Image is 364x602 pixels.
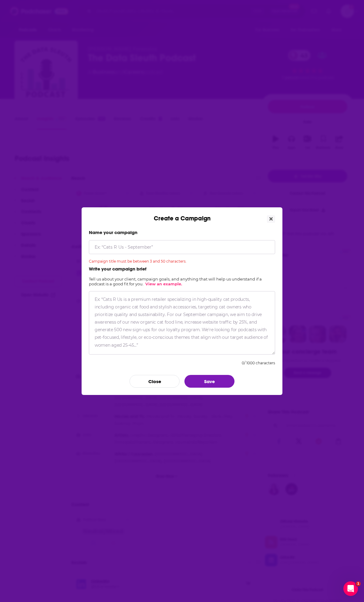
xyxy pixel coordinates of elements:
[82,207,282,222] div: Create a Campaign
[242,361,275,365] div: 0 / 1000 characters
[343,581,358,596] iframe: Intercom live chat
[184,375,234,388] button: Save
[89,259,275,266] div: Campaign title must be between 3 and 50 characters.
[89,240,275,254] input: Ex: “Cats R Us - September”
[89,230,275,235] label: Name your campaign
[130,375,180,388] button: Close
[145,281,182,286] a: View an example.
[89,277,275,286] h2: Tell us about your client, campaign goals, and anything that will help us understand if a podcast...
[89,266,275,272] label: Write your campaign brief
[356,581,361,586] span: 1
[267,215,275,223] button: Close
